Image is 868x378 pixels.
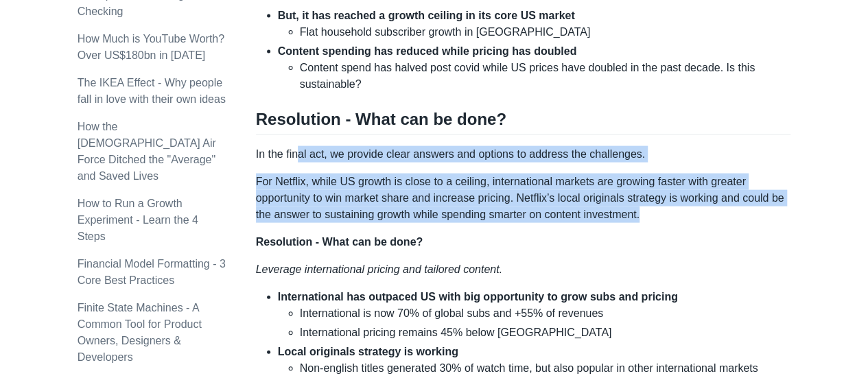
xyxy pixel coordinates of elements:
p: For Netflix, while US growth is close to a ceiling, international markets are growing faster with... [256,174,791,223]
strong: Content spending has reduced while pricing has doubled [278,45,577,57]
strong: Local originals strategy is working [278,346,458,357]
li: Content spend has halved post covid while US prices have doubled in the past decade. Is this sust... [300,60,791,93]
em: Leverage international pricing and tailored content. [256,263,502,275]
li: International pricing remains 45% below [GEOGRAPHIC_DATA] [300,324,791,341]
a: How the [DEMOGRAPHIC_DATA] Air Force Ditched the "Average" and Saved Lives [78,121,216,182]
h2: Resolution - What can be done? [256,109,791,135]
a: Finite State Machines - A Common Tool for Product Owners, Designers & Developers [78,302,202,363]
a: The IKEA Effect - Why people fall in love with their own ideas [78,77,226,105]
a: How Much is YouTube Worth? Over US$180bn in [DATE] [78,33,224,61]
p: In the final act, we provide clear answers and options to address the challenges. [256,146,791,163]
a: Financial Model Formatting - 3 Core Best Practices [78,258,226,286]
strong: International has outpaced US with big opportunity to grow subs and pricing [278,291,678,303]
strong: Resolution - What can be done? [256,236,423,248]
li: Flat household subscriber growth in [GEOGRAPHIC_DATA] [300,24,791,40]
a: How to Run a Growth Experiment - Learn the 4 Steps [78,198,198,242]
li: International is now 70% of global subs and +55% of revenues [300,305,791,322]
strong: But, it has reached a growth ceiling in its core US market [278,10,575,21]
